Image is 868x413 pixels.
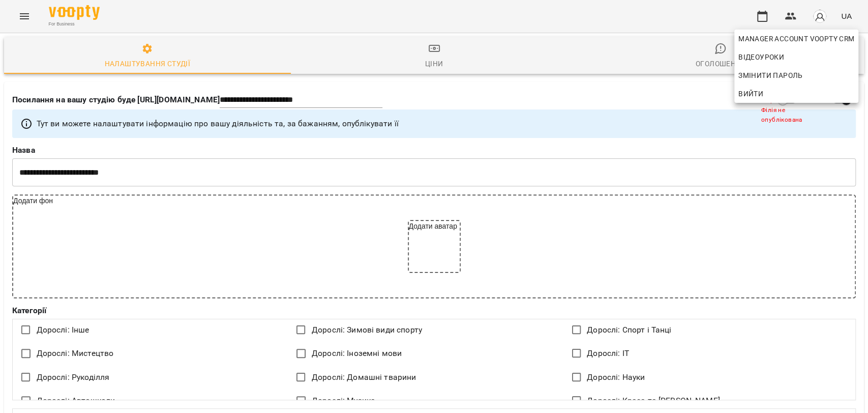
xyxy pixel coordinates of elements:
[738,69,854,81] span: Змінити пароль
[734,30,858,48] a: Manager Account Voopty CRM
[738,88,763,100] span: Вийти
[734,85,858,103] button: Вийти
[734,66,858,85] a: Змінити пароль
[734,48,788,66] a: Відеоуроки
[738,51,784,63] span: Відеоуроки
[738,33,854,45] span: Manager Account Voopty CRM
